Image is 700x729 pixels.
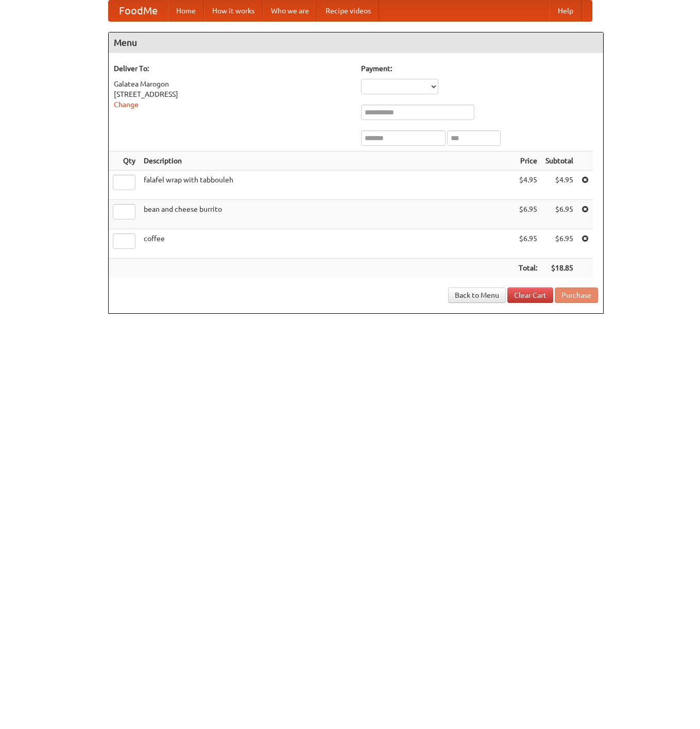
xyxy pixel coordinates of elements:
a: Back to Menu [448,287,506,303]
h5: Payment: [361,63,598,74]
a: Recipe videos [317,1,379,21]
td: $6.95 [541,229,577,259]
h5: Deliver To: [114,63,351,74]
a: Help [550,1,582,21]
th: Description [140,151,515,171]
th: Total: [515,259,541,278]
th: Subtotal [541,151,577,171]
div: Galatea Marogon [114,79,351,89]
div: [STREET_ADDRESS] [114,89,351,99]
a: Home [168,1,204,21]
td: coffee [140,229,515,259]
td: $6.95 [515,200,541,229]
td: $4.95 [515,171,541,200]
a: How it works [204,1,263,21]
td: $4.95 [541,171,577,200]
a: Clear Cart [507,287,553,303]
a: Change [114,100,139,109]
a: Who we are [263,1,317,21]
th: Qty [109,151,140,171]
h4: Menu [109,32,603,53]
td: bean and cheese burrito [140,200,515,229]
td: $6.95 [515,229,541,259]
th: $18.85 [541,259,577,278]
button: Purchase [555,287,598,303]
th: Price [515,151,541,171]
td: falafel wrap with tabbouleh [140,171,515,200]
a: FoodMe [109,1,168,21]
td: $6.95 [541,200,577,229]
